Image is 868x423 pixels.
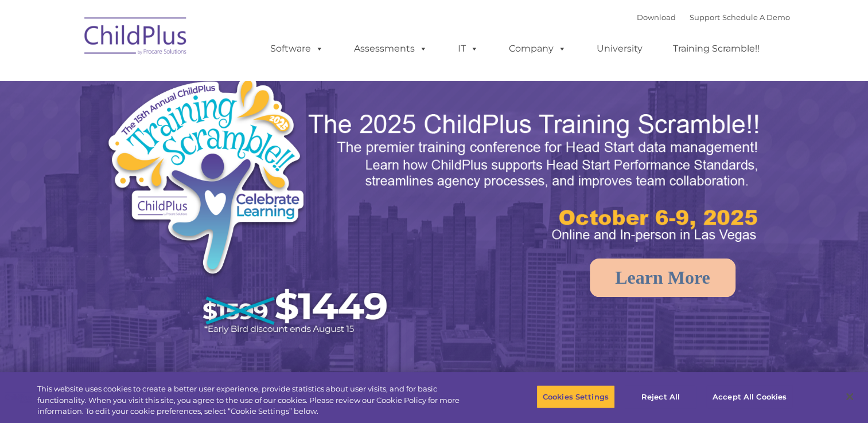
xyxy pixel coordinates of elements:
[585,37,654,60] a: University
[637,13,790,22] font: |
[79,9,193,66] img: ChildPlus by Procare Solutions
[37,383,477,417] div: This website uses cookies to create a better user experience, provide statistics about user visit...
[159,123,208,131] span: Phone number
[625,385,696,409] button: Reject All
[661,37,771,60] a: Training Scramble!!
[637,13,676,22] a: Download
[159,76,194,84] span: Last name
[446,37,490,60] a: IT
[837,384,862,409] button: Close
[722,13,790,22] a: Schedule A Demo
[690,13,720,22] a: Support
[590,258,735,297] a: Learn More
[259,37,335,60] a: Software
[706,385,793,409] button: Accept All Cookies
[342,37,439,60] a: Assessments
[536,385,615,409] button: Cookies Settings
[497,37,578,60] a: Company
